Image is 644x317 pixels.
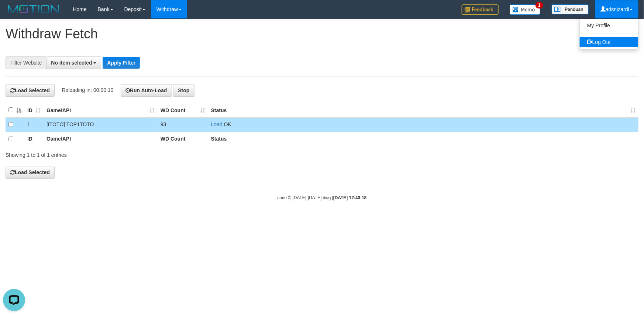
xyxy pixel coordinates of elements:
[208,132,638,146] th: Status
[211,121,223,127] a: Load
[580,37,638,47] a: Log Out
[224,121,231,127] span: OK
[121,84,172,97] button: Run Auto-Load
[6,148,263,159] div: Showing 1 to 1 of 1 entries
[103,57,140,69] button: Apply Filter
[44,132,158,146] th: Game/API
[6,4,62,15] img: MOTION_logo.png
[278,195,367,200] small: code © [DATE]-[DATE] dwg |
[510,4,541,15] img: Button%20Memo.svg
[24,117,44,132] td: 1
[158,132,208,146] th: WD Count
[24,132,44,146] th: ID
[6,27,638,41] h1: Withdraw Fetch
[51,60,92,66] span: No item selected
[62,87,113,93] span: Reloading in: 00:00:10
[44,103,158,117] th: Game/API: activate to sort column ascending
[44,117,158,132] td: [ITOTO] TOP1TOTO
[6,84,55,97] button: Load Selected
[46,56,101,69] button: No item selected
[158,103,208,117] th: WD Count: activate to sort column ascending
[173,84,194,97] button: Stop
[3,3,25,25] button: Open LiveChat chat widget
[462,4,499,15] img: Feedback.jpg
[6,56,46,69] div: Filter Website
[535,2,543,8] span: 1
[333,195,366,200] strong: [DATE] 12:40:18
[208,103,638,117] th: Status: activate to sort column ascending
[24,103,44,117] th: ID: activate to sort column ascending
[6,166,55,179] button: Load Selected
[552,4,589,14] img: panduan.png
[161,121,166,127] span: 93
[580,21,638,30] a: My Profile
